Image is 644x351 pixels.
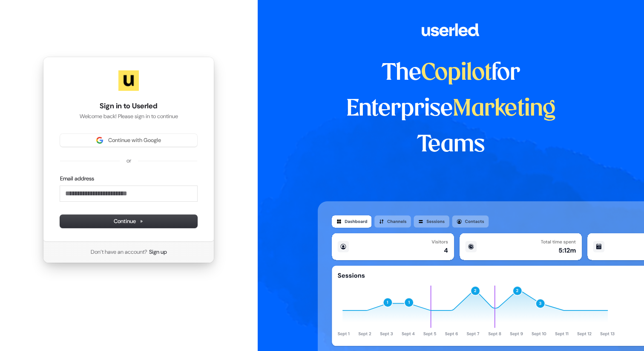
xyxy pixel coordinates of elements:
[118,70,139,91] img: Userled
[96,137,103,144] img: Sign in with Google
[60,101,197,111] h1: Sign in to Userled
[108,136,161,144] span: Continue with Google
[318,55,584,163] h1: The for Enterprise Teams
[453,98,556,120] span: Marketing
[60,175,94,183] label: Email address
[126,157,131,165] p: or
[421,62,492,84] span: Copilot
[60,134,197,147] button: Sign in with GoogleContinue with Google
[114,218,144,225] span: Continue
[60,113,197,120] p: Welcome back! Please sign in to continue
[60,215,197,228] button: Continue
[91,248,147,256] span: Don’t have an account?
[149,248,167,256] a: Sign up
